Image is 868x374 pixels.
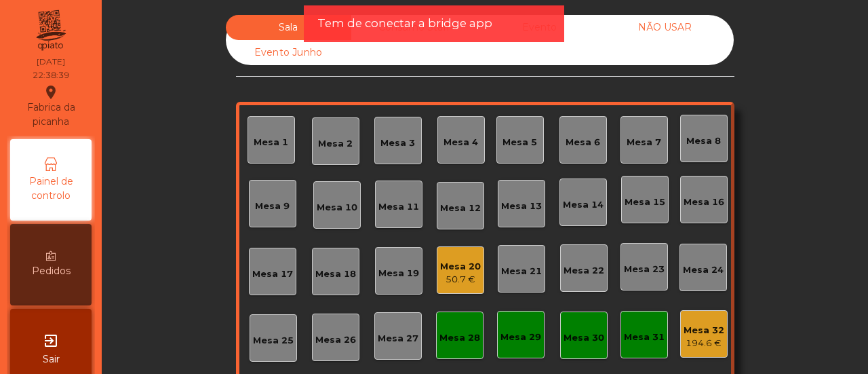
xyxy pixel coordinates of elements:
span: Sair [43,352,60,367]
div: Mesa 30 [564,331,604,345]
div: Mesa 8 [686,134,721,148]
div: Mesa 10 [317,201,357,214]
div: Mesa 1 [254,136,288,149]
div: Mesa 23 [624,263,665,276]
div: Mesa 4 [443,136,478,149]
div: Mesa 31 [624,331,665,344]
div: Mesa 5 [502,136,537,149]
div: Sala [226,15,351,40]
div: Mesa 3 [380,136,415,150]
div: Evento Junho [226,40,351,65]
div: Mesa 7 [627,136,661,149]
div: Mesa 16 [684,195,724,209]
div: Mesa 13 [501,200,542,213]
div: Mesa 14 [563,198,604,212]
i: location_on [43,84,59,100]
div: Mesa 19 [378,267,419,280]
div: Fabrica da picanha [11,84,91,129]
div: Mesa 27 [378,332,418,345]
div: Mesa 28 [439,331,480,345]
div: Mesa 11 [378,200,419,214]
div: 194.6 € [684,337,724,350]
div: Mesa 12 [440,202,481,215]
div: 22:38:39 [33,69,69,81]
i: exit_to_app [43,333,59,349]
div: Mesa 6 [566,136,600,149]
div: Mesa 17 [252,267,293,281]
div: 50.7 € [440,273,481,286]
span: Pedidos [32,264,71,278]
span: Tem de conectar a bridge app [317,15,492,32]
div: Mesa 18 [315,267,356,281]
div: Mesa 2 [318,137,353,151]
div: Mesa 26 [315,333,356,347]
img: qpiato [34,7,67,54]
div: Mesa 20 [440,260,481,274]
div: Mesa 29 [500,331,541,344]
div: Mesa 24 [683,263,724,277]
div: NÃO USAR [602,15,728,40]
div: Mesa 32 [684,324,724,337]
div: Mesa 25 [253,334,294,348]
div: Mesa 9 [255,200,290,213]
div: Mesa 21 [501,265,542,278]
span: Painel de controlo [14,174,88,203]
div: Mesa 15 [625,195,665,209]
div: Mesa 22 [564,264,604,278]
div: [DATE] [37,56,65,68]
